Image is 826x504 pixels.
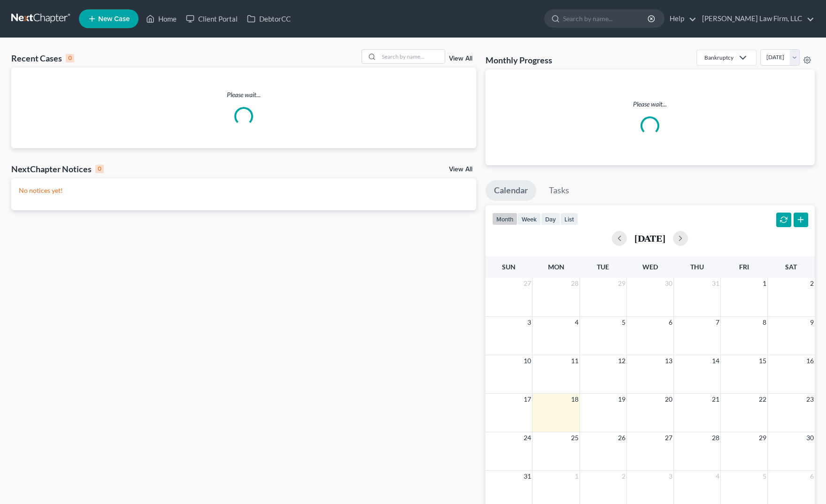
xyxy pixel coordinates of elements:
span: 11 [570,355,579,367]
a: Home [141,10,181,27]
span: 6 [809,471,815,482]
span: 5 [621,317,626,328]
a: DebtorCC [242,10,295,27]
span: 1 [762,278,767,289]
span: 7 [715,317,720,328]
span: 17 [523,394,532,405]
span: 27 [523,278,532,289]
span: 14 [711,355,720,367]
button: list [560,213,578,225]
p: Please wait... [493,99,807,109]
span: 4 [574,317,579,328]
span: 9 [809,317,815,328]
input: Search by name... [563,10,649,27]
span: 5 [762,471,767,482]
a: Calendar [486,180,536,201]
span: 26 [617,432,626,443]
a: View All [449,55,472,62]
div: 0 [66,54,74,62]
span: 12 [617,355,626,367]
span: 2 [621,471,626,482]
input: Search by name... [379,50,445,63]
span: Thu [690,263,704,271]
span: 30 [805,432,815,443]
span: 19 [617,394,626,405]
span: 4 [715,471,720,482]
button: week [517,213,541,225]
span: 29 [758,432,767,443]
span: 18 [570,394,579,405]
h2: [DATE] [634,233,665,243]
span: 24 [523,432,532,443]
a: [PERSON_NAME] Law Firm, LLC [697,10,814,27]
span: 27 [664,432,673,443]
p: Please wait... [11,90,476,99]
a: View All [449,166,472,173]
div: Recent Cases [11,53,74,64]
button: day [541,213,560,225]
span: 15 [758,355,767,367]
span: Tue [597,263,609,271]
span: 8 [762,317,767,328]
span: 28 [570,278,579,289]
span: 30 [664,278,673,289]
p: No notices yet! [19,186,469,195]
span: 23 [805,394,815,405]
span: 28 [711,432,720,443]
span: 31 [523,471,532,482]
span: Wed [642,263,658,271]
span: 3 [526,317,532,328]
span: 2 [809,278,815,289]
span: Fri [739,263,749,271]
span: 3 [668,471,673,482]
span: 13 [664,355,673,367]
span: 22 [758,394,767,405]
span: 10 [523,355,532,367]
span: 16 [805,355,815,367]
a: Help [665,10,696,27]
button: month [492,213,517,225]
span: 25 [570,432,579,443]
span: Mon [548,263,564,271]
span: 29 [617,278,626,289]
span: 31 [711,278,720,289]
h3: Monthly Progress [486,54,552,66]
span: 1 [574,471,579,482]
div: NextChapter Notices [11,163,104,175]
div: 0 [95,165,104,173]
span: 21 [711,394,720,405]
span: Sat [785,263,797,271]
a: Client Portal [181,10,242,27]
span: 6 [668,317,673,328]
span: 20 [664,394,673,405]
span: Sun [502,263,516,271]
span: New Case [98,15,130,23]
a: Tasks [540,180,578,201]
div: Bankruptcy [704,53,733,61]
